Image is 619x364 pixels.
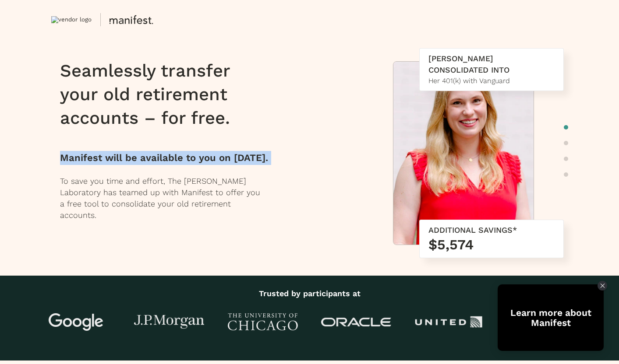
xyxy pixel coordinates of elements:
[228,313,298,331] img: University of Chicago
[428,224,555,236] div: ADDITIONAL SAVINGS*
[134,315,204,329] img: J.P Morgan
[498,284,604,351] div: Open Tolstoy widget
[321,318,391,327] img: Oracle
[428,236,555,253] h3: $5,574
[51,11,314,28] button: vendor logo
[393,62,534,249] img: Meredith
[51,16,92,23] img: vendor logo
[41,313,111,331] img: Google
[428,76,555,86] div: Her 401(k) with Vanguard
[498,284,604,351] div: Open Tolstoy
[498,308,604,328] div: Learn more about Manifest
[60,151,285,165] p: Manifest will be available to you on [DATE] .
[60,59,285,130] h1: Seamlessly transfer your old retirement accounts – for free.
[498,284,604,351] div: Tolstoy bubble widget
[598,281,607,290] div: Close Tolstoy widget
[60,175,285,221] p: To save you time and effort, The [PERSON_NAME] Laboratory has teamed up with Manifest to offer yo...
[428,53,555,76] div: [PERSON_NAME] CONSOLIDATED INTO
